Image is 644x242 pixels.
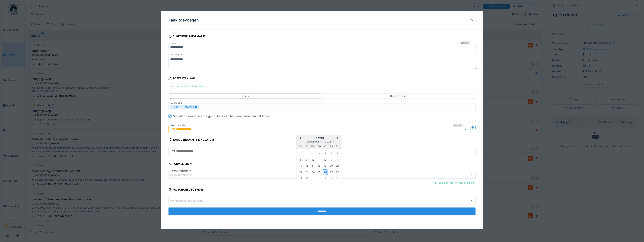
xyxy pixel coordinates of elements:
div: Choose zaterdag 13 september 2025 [329,157,334,162]
div: Choose donderdag 18 september 2025 [317,163,322,168]
div: Choose vrijdag 3 oktober 2025 [323,176,328,181]
button: Previous Month [297,136,303,142]
div: Choose donderdag 2 oktober 2025 [317,176,322,181]
div: Sjabloon voor formulier maken [433,180,476,185]
div: Choose donderdag 11 september 2025 [317,157,322,162]
div: Choose maandag 29 september 2025 [298,176,303,181]
div: Choose maandag 15 september 2025 [298,163,303,168]
button: Close [464,125,468,133]
div: Verplicht [460,41,470,44]
div: Choose zondag 7 september 2025 [335,151,340,156]
label: Werkperiode [171,123,185,127]
div: Jouw formulieren [170,173,198,177]
h3: Taak toevoegen [168,18,199,23]
div: dinsdag [304,144,309,149]
div: Verplicht [453,124,463,127]
div: Een uitvoerder toevoegen [168,83,206,89]
label: Gebruikers [170,101,183,105]
div: Toewijzen aan [168,76,195,82]
div: Choose zondag 5 oktober 2025 [335,176,340,181]
div: Choose zaterdag 6 september 2025 [329,151,334,156]
div: maandag [298,144,303,149]
div: Choose zondag 14 september 2025 [335,157,340,162]
label: Formulier sjablonen [170,169,192,172]
div: Choose donderdag 4 september 2025 [317,151,322,156]
div: Choose vrijdag 12 september 2025 [323,157,328,162]
div: Facturatiegegevens [168,187,204,193]
div: Choose zondag 21 september 2025 [335,163,340,168]
div: Month september, 2025 [298,151,341,181]
div: [PERSON_NAME] [170,105,199,109]
div: Choose woensdag 3 september 2025 [310,151,315,156]
div: zaterdag [329,144,334,149]
div: Choose dinsdag 23 september 2025 [304,170,309,175]
div: Choose vrijdag 5 september 2025 [323,151,328,156]
div: Choose woensdag 10 september 2025 [310,157,315,162]
div: woensdag [310,144,315,149]
div: Choose woensdag 1 oktober 2025 [310,176,315,181]
div: Verwittig geassocieerde gebruikers van het genereren van het ticket [173,114,270,118]
div: Choose donderdag 25 september 2025 [317,170,322,175]
div: Choose maandag 8 september 2025 [298,157,303,162]
div: Choose zondag 28 september 2025 [335,170,340,175]
div: Choose vrijdag 26 september 2025 [323,169,328,175]
div: Choose woensdag 17 september 2025 [310,163,315,168]
div: Dienstverlener [390,94,407,98]
div: Choose dinsdag 30 september 2025 [304,176,309,181]
div: Choose maandag 1 september 2025 [298,151,303,156]
div: Uw factureringsgegevens [170,199,209,203]
div: zondag [335,144,340,149]
button: Next Month [335,136,341,142]
div: Choose dinsdag 2 september 2025 [304,151,309,156]
div: Choose woensdag 24 september 2025 [310,170,315,175]
div: Choose maandag 22 september 2025 [298,170,303,175]
div: Choose zaterdag 20 september 2025 [329,163,334,168]
div: Choose zaterdag 27 september 2025 [329,170,334,175]
div: Choose zaterdag 4 oktober 2025 [329,176,334,181]
div: Formulieren [168,161,192,167]
h2: [DATE] [296,137,342,140]
div: Algemene informatie [168,34,205,40]
div: Choose dinsdag 16 september 2025 [304,163,309,168]
div: Intern [242,94,249,98]
div: Choose vrijdag 19 september 2025 [323,163,328,168]
div: Taak verwachte einddatum [168,137,214,143]
div: donderdag [317,144,322,149]
label: Naam [170,41,177,45]
label: Beschrijving [170,52,184,57]
div: vrijdag [323,144,328,149]
span: september [307,140,319,143]
div: Choose dinsdag 9 september 2025 [304,157,309,162]
span: 2025 [325,140,331,143]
